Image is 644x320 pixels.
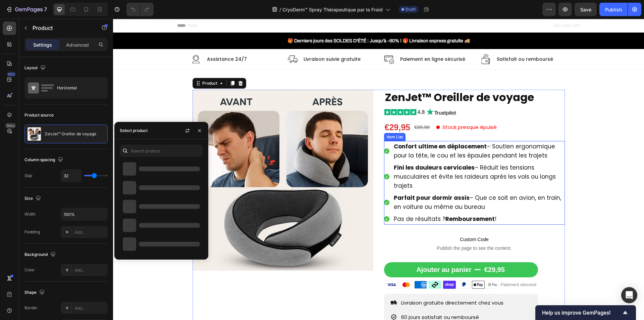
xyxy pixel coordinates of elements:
span: / [279,6,281,13]
div: €29,95 [271,102,298,115]
span: Help us improve GemPages! [542,310,621,316]
div: Product [88,61,106,67]
p: Livraison gratuite directement chez vous [288,279,390,288]
div: Shape [24,288,46,297]
button: Ajouter au panier [271,243,425,259]
div: Border [24,305,38,311]
div: Product source [24,112,54,118]
div: €29,95 [371,244,392,258]
p: Paiement en ligne sécurisé [287,37,352,43]
p: Advanced [66,41,89,48]
div: Publish [605,6,622,13]
div: Select product [120,128,148,134]
div: Add... [74,267,106,273]
p: Product [33,24,90,32]
p: Settings [33,41,52,48]
img: Alt Image [368,35,378,45]
div: Add... [74,229,106,235]
span: – Soutien ergonomique pour la tête, le cou et les épaules pendant les trajets [281,124,442,141]
img: Alt Image [271,35,281,45]
div: Open Intercom Messenger [621,287,637,303]
div: Undo/Redo [126,3,154,16]
strong: 🎁 Derniers jours des SOLDES D'ÉTÉ : Jusqu'à -60% ! 🎁 Livraison express gratuite 🚚 [174,19,357,25]
button: Publish [599,3,628,16]
h1: ZenJet™ Oreiller de voyage [271,71,452,86]
div: Color [24,267,35,273]
input: Search in Settings & Advanced [120,145,203,157]
div: Beta [5,123,16,128]
div: Horizontal [57,80,98,96]
strong: Confort ultime en déplacement [281,124,374,132]
div: Padding [24,229,40,235]
div: €39,99 [301,104,317,112]
div: Gap [24,173,32,179]
p: Satisfait ou remboursé [384,37,440,43]
p: Livraison suivie gratuite [191,37,248,43]
span: Draft [406,6,416,12]
p: 7 [44,5,47,13]
div: Size [24,194,42,203]
img: gempages_540190890933617569-d4865b63-71b0-4245-a5fe-21bb34a155f1.jpg [271,90,343,97]
button: Show survey - Help us improve GemPages! [542,309,629,317]
button: 7 [3,3,50,16]
span: – Que ce soit en avion, en train, en voiture ou même au bureau [281,175,448,192]
p: ZenJet™ Oreiller de voyage [45,132,96,136]
span: Paiement sécurisé [388,263,424,269]
p: 60 jours satisfait ou remboursé [288,294,390,303]
input: Auto [61,170,81,182]
iframe: Design area [113,19,644,320]
div: 450 [6,72,16,77]
span: – Réduit les tensions musculaires et évite les raideurs après les vols ou longs trajets [281,145,443,171]
strong: Remboursement [332,196,382,204]
img: Alt Image [174,35,184,45]
button: Save [575,3,597,16]
strong: Fini les douleurs cervicales [281,145,362,153]
span: CryoDerm™ Spray Thérapeutique par le Froid [282,6,383,13]
img: product feature img [28,127,41,141]
input: Auto [61,208,107,220]
div: Layout [24,63,47,73]
div: Background [24,250,57,259]
div: Add... [74,305,106,311]
span: Publish the page to see the content. [271,226,452,233]
div: Ajouter au panier [303,245,358,257]
strong: Parfait pour dormir assis [281,175,357,183]
div: Width [24,211,36,217]
div: Column spacing [24,155,64,165]
p: Assistance 24/7 [94,37,134,43]
span: Stock presque épuisé [329,105,384,112]
span: Save [580,7,591,12]
span: Custom Code [271,217,452,225]
div: Item List [272,115,291,121]
img: Alt Image [78,35,88,45]
span: Pas de résultats ? ! [281,196,383,204]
